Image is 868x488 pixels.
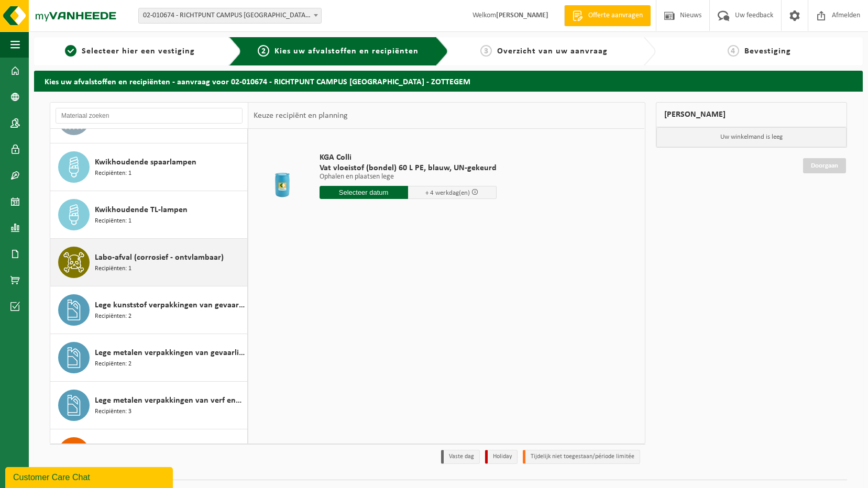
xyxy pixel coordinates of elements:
span: 4 [728,45,739,57]
span: Recipiënten: 1 [95,264,131,274]
span: Bevestiging [744,47,791,56]
span: 02-010674 - RICHTPUNT CAMPUS ZOTTEGEM - ZOTTEGEM [139,8,321,23]
span: + 4 werkdag(en) [425,190,470,196]
span: Selecteer hier een vestiging [82,47,195,56]
span: 1 [65,45,76,57]
span: 3 [480,45,492,57]
span: Kwikhoudende TL-lampen [95,204,188,216]
h2: Kies uw afvalstoffen en recipiënten - aanvraag voor 02-010674 - RICHTPUNT CAMPUS [GEOGRAPHIC_DATA... [34,71,863,91]
span: Loodbatterijen [95,442,148,454]
span: Recipiënten: 1 [95,169,131,179]
a: Offerte aanvragen [564,5,651,26]
button: Kwikhoudende spaarlampen Recipiënten: 1 [50,143,248,191]
span: Lege kunststof verpakkingen van gevaarlijke stoffen [95,299,245,312]
strong: [PERSON_NAME] [496,12,548,19]
button: Lege metalen verpakkingen van gevaarlijke stoffen Recipiënten: 2 [50,334,248,382]
p: Ophalen en plaatsen lege [320,173,497,181]
a: 1Selecteer hier een vestiging [39,45,221,58]
span: Kwikhoudende spaarlampen [95,156,196,169]
div: Keuze recipiënt en planning [248,103,353,129]
span: Vat vloeistof (bondel) 60 L PE, blauw, UN-gekeurd [320,163,497,173]
button: Kwikhoudende TL-lampen Recipiënten: 1 [50,191,248,239]
input: Selecteer datum [320,186,408,199]
span: 2 [258,45,269,57]
li: Holiday [485,450,518,464]
span: Recipiënten: 3 [95,407,131,417]
li: Tijdelijk niet toegestaan/période limitée [523,450,640,464]
span: KGA Colli [320,152,497,163]
span: Offerte aanvragen [586,10,645,21]
div: [PERSON_NAME] [656,102,848,127]
span: Recipiënten: 2 [95,312,131,321]
span: Labo-afval (corrosief - ontvlambaar) [95,251,224,264]
button: Labo-afval (corrosief - ontvlambaar) Recipiënten: 1 [50,239,248,286]
li: Vaste dag [441,450,480,464]
input: Materiaal zoeken [56,108,243,124]
span: Overzicht van uw aanvraag [497,47,608,56]
span: Recipiënten: 1 [95,216,131,226]
iframe: chat widget [5,465,175,488]
button: Lege metalen verpakkingen van verf en/of inkt (schraapschoon) Recipiënten: 3 [50,382,248,429]
span: Kies uw afvalstoffen en recipiënten [274,47,419,56]
p: Uw winkelmand is leeg [656,127,847,147]
button: Lege kunststof verpakkingen van gevaarlijke stoffen Recipiënten: 2 [50,286,248,334]
span: 02-010674 - RICHTPUNT CAMPUS ZOTTEGEM - ZOTTEGEM [138,8,322,24]
button: Loodbatterijen [50,429,248,477]
span: Recipiënten: 2 [95,359,131,369]
span: Lege metalen verpakkingen van verf en/of inkt (schraapschoon) [95,394,245,407]
span: Lege metalen verpakkingen van gevaarlijke stoffen [95,347,245,359]
a: Doorgaan [803,158,846,173]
